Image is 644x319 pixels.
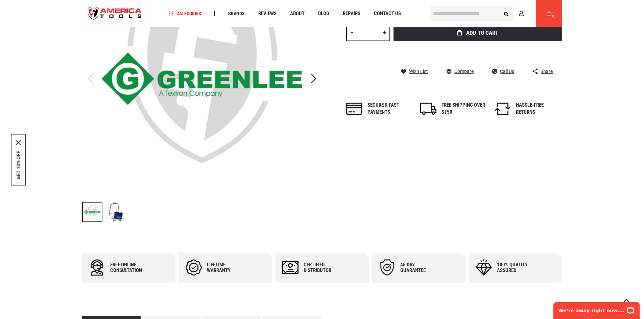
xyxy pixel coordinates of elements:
[304,262,344,273] div: Certified Distributor
[290,11,305,16] span: About
[225,9,248,18] a: Brands
[255,9,280,18] a: Reviews
[346,103,362,115] img: payments
[207,262,247,273] div: Lifetime warranty
[106,202,126,222] img: Greenlee PE2003-G PULSE-GROUND FAULT LOCATOR
[392,43,564,63] iframe: Secure express checkout frame
[442,102,485,116] div: FREE SHIPPING OVER $150
[166,9,204,18] a: Categories
[500,7,513,20] button: Search
[409,69,428,74] span: Wish List
[16,151,21,179] button: GET 10% OFF
[343,11,360,16] span: Repairs
[446,68,474,74] a: Compare
[492,68,514,74] a: Call Us
[110,262,151,273] div: Free online consultation
[106,198,126,225] div: Greenlee PE2003-G PULSE-GROUND FAULT LOCATOR
[82,1,148,26] img: America Tools
[400,262,441,273] div: 45 day Guarantee
[495,103,511,115] img: returns
[318,11,329,16] span: Blog
[315,9,332,18] a: Blog
[466,30,498,36] span: Add to Cart
[258,11,277,16] span: Reviews
[420,103,436,115] img: shipping
[393,24,562,41] button: Add to Cart
[497,262,538,273] div: 100% quality assured
[374,11,401,16] span: Contact Us
[367,102,411,116] div: Secure & fast payments
[371,9,404,18] a: Contact Us
[228,11,245,16] span: Brands
[287,9,308,18] a: About
[169,11,201,16] span: Categories
[552,15,554,18] span: 0
[401,68,428,74] a: Wish List
[454,69,474,74] span: Compare
[541,69,553,74] span: Share
[549,298,644,319] iframe: LiveChat chat widget
[516,102,560,116] div: HASSLE-FREE RETURNS
[340,9,363,18] a: Repairs
[82,198,106,225] div: Greenlee PE2003-G PULSE-GROUND FAULT LOCATOR
[82,1,148,26] a: store logo
[16,140,21,145] svg: close icon
[500,69,514,74] span: Call Us
[16,140,21,145] button: Close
